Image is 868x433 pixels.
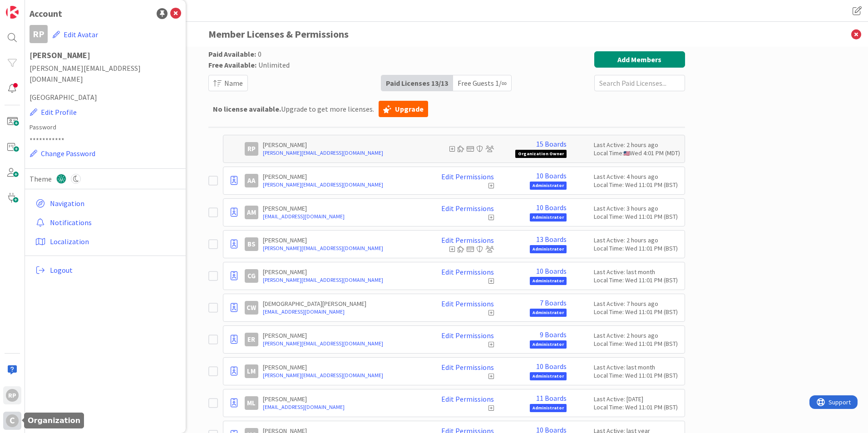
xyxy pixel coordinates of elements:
h1: [PERSON_NAME] [30,51,181,60]
div: AA [245,174,258,187]
a: [EMAIL_ADDRESS][DOMAIN_NAME] [263,403,421,411]
a: Edit Permissions [441,204,494,212]
p: [PERSON_NAME] [263,363,421,371]
a: 7 Boards [540,299,567,307]
span: Paid Available: [208,49,256,59]
div: Last Active: 3 hours ago [594,204,680,212]
p: [PERSON_NAME] [263,236,421,244]
div: Last Active: 7 hours ago [594,300,680,308]
span: Organization Owner [515,150,567,158]
div: ML [245,396,258,410]
div: Last Active: 4 hours ago [594,172,680,181]
a: Edit Permissions [441,172,494,181]
button: Change Password [30,148,96,159]
div: Free Guests 1 / ∞ [453,75,511,91]
span: [PERSON_NAME][EMAIL_ADDRESS][DOMAIN_NAME] [30,63,181,84]
span: Administrator [530,182,567,190]
input: Search Paid Licenses... [594,75,685,91]
div: Last Active: 2 hours ago [594,141,680,149]
a: 13 Boards [536,235,567,243]
span: Theme [30,173,52,184]
span: Administrator [530,309,567,317]
img: us.png [624,151,630,156]
div: Last Active: 2 hours ago [594,236,680,244]
div: Local Time: Wed 11:01 PM (BST) [594,403,680,411]
a: Localization [32,233,181,250]
a: Edit Permissions [441,236,494,244]
div: RP [6,389,19,402]
h3: Member Licenses & Permissions [208,22,685,47]
div: Last Active: [DATE] [594,395,680,403]
div: ER [245,333,258,346]
h5: Organization [28,416,80,425]
span: Upgrade to get more licenses. [213,103,374,114]
button: Name [208,75,248,91]
div: Last Active: last month [594,363,680,371]
a: 10 Boards [536,267,567,275]
a: [PERSON_NAME][EMAIL_ADDRESS][DOMAIN_NAME] [263,371,421,379]
a: Navigation [32,195,181,212]
p: [PERSON_NAME] [263,268,421,276]
div: Local Time: Wed 11:01 PM (BST) [594,340,680,348]
span: Administrator [530,213,567,221]
div: C [6,414,19,427]
span: [GEOGRAPHIC_DATA] [30,92,181,103]
div: Local Time: Wed 4:01 PM (MDT) [594,149,680,157]
span: Administrator [530,404,567,412]
a: 10 Boards [536,362,567,370]
a: 15 Boards [536,140,567,148]
span: Administrator [530,340,567,349]
div: LM [245,364,258,378]
a: [PERSON_NAME][EMAIL_ADDRESS][DOMAIN_NAME] [263,244,421,252]
a: 11 Boards [536,394,567,402]
a: Edit Permissions [441,331,494,340]
div: Account [30,7,62,20]
div: Local Time: Wed 11:01 PM (BST) [594,308,680,316]
a: 10 Boards [536,203,567,212]
span: Name [224,78,243,89]
a: Upgrade [379,101,428,117]
a: [PERSON_NAME][EMAIL_ADDRESS][DOMAIN_NAME] [263,276,421,284]
div: Local Time: Wed 11:01 PM (BST) [594,276,680,284]
span: Administrator [530,277,567,285]
div: RP [30,25,48,43]
button: Add Members [594,51,685,68]
a: Edit Permissions [441,300,494,308]
a: Edit Permissions [441,363,494,371]
div: RP [245,142,258,156]
span: Administrator [530,372,567,380]
a: [PERSON_NAME][EMAIL_ADDRESS][DOMAIN_NAME] [263,149,421,157]
button: Edit Avatar [52,25,99,44]
div: Paid Licenses 13 / 13 [381,75,453,91]
p: [PERSON_NAME] [263,204,421,212]
p: [PERSON_NAME] [263,172,421,181]
b: No license available. [213,104,281,113]
span: Administrator [530,245,567,253]
a: 9 Boards [540,330,567,339]
a: [EMAIL_ADDRESS][DOMAIN_NAME] [263,308,421,316]
div: CW [245,301,258,315]
a: Edit Permissions [441,395,494,403]
div: Local Time: Wed 11:01 PM (BST) [594,371,680,379]
p: [DEMOGRAPHIC_DATA][PERSON_NAME] [263,300,421,308]
div: BS [245,237,258,251]
span: Unlimited [258,60,290,69]
div: Last Active: 2 hours ago [594,331,680,340]
div: AM [245,206,258,219]
div: Local Time: Wed 11:01 PM (BST) [594,181,680,189]
a: 10 Boards [536,172,567,180]
label: Password [30,123,181,132]
div: CG [245,269,258,283]
div: Local Time: Wed 11:01 PM (BST) [594,212,680,221]
a: [PERSON_NAME][EMAIL_ADDRESS][DOMAIN_NAME] [263,181,421,189]
p: [PERSON_NAME] [263,141,421,149]
a: [EMAIL_ADDRESS][DOMAIN_NAME] [263,212,421,221]
div: Local Time: Wed 11:01 PM (BST) [594,244,680,252]
span: 0 [258,49,261,59]
span: Logout [50,265,178,276]
span: Free Available: [208,60,256,69]
p: [PERSON_NAME] [263,395,421,403]
a: Notifications [32,214,181,231]
a: [PERSON_NAME][EMAIL_ADDRESS][DOMAIN_NAME] [263,340,421,348]
img: Visit kanbanzone.com [6,6,19,19]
